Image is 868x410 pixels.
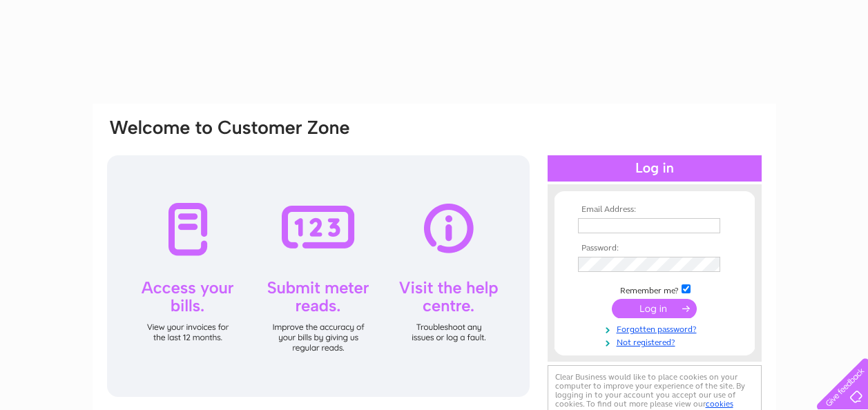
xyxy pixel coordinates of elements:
[575,282,735,296] td: Remember me?
[575,244,735,253] th: Password:
[578,322,735,335] a: Forgotten password?
[578,335,735,348] a: Not registered?
[575,205,735,215] th: Email Address:
[612,299,697,318] input: Submit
